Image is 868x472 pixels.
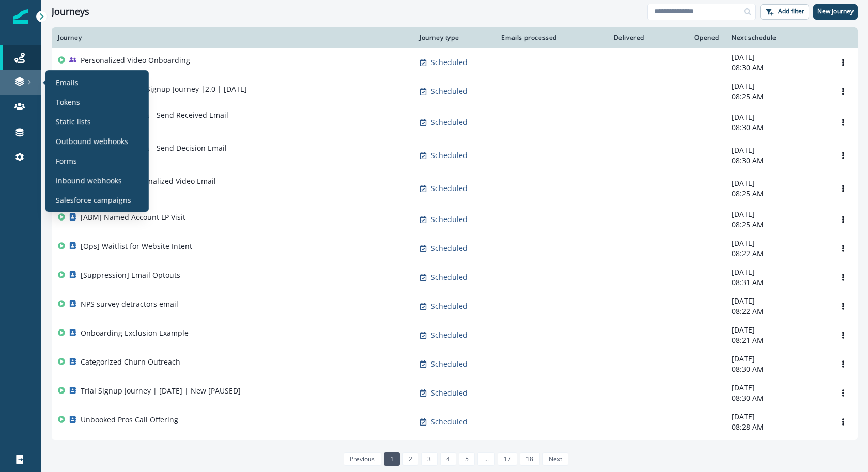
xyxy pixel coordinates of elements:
[732,155,823,166] p: 08:30 AM
[50,133,145,149] a: Outbound webhooks
[431,417,468,427] p: Scheduled
[732,248,823,259] p: 08:22 AM
[52,77,858,106] a: Experiment | Trial Signup Journey |2.0 | [DATE]Scheduled-[DATE]08:25 AMOptions
[52,292,858,321] a: NPS survey detractors emailScheduled-[DATE]08:22 AMOptions
[732,91,823,102] p: 08:25 AM
[732,267,823,277] p: [DATE]
[732,364,823,374] p: 08:30 AM
[52,6,89,18] h1: Journeys
[732,296,823,306] p: [DATE]
[52,234,858,263] a: [Ops] Waitlist for Website IntentScheduled-[DATE]08:22 AMOptions
[431,388,468,398] p: Scheduled
[835,270,851,285] button: Options
[431,243,468,254] p: Scheduled
[732,209,823,219] p: [DATE]
[732,219,823,230] p: 08:25 AM
[459,452,475,466] a: Page 5
[835,385,851,401] button: Options
[81,110,228,120] p: Programs - Creators - Send Received Email
[732,112,823,122] p: [DATE]
[431,183,468,194] p: Scheduled
[52,205,858,234] a: [ABM] Named Account LP VisitScheduled-[DATE]08:25 AMOptions
[732,335,823,345] p: 08:21 AM
[56,77,79,88] p: Emails
[498,452,517,466] a: Page 17
[50,94,145,109] a: Tokens
[56,97,80,107] p: Tokens
[58,34,407,42] div: Journey
[52,139,858,172] a: Programs - Creators - Send Decision Email#creatorsScheduled-[DATE]08:30 AMOptions
[657,34,719,42] div: Opened
[835,148,851,163] button: Options
[50,172,145,188] a: Inbound webhooks
[732,306,823,317] p: 08:22 AM
[52,407,858,436] a: Unbooked Pros Call OfferingScheduled-[DATE]08:28 AMOptions
[81,386,241,396] p: Trial Signup Journey | [DATE] | New [PAUSED]
[835,212,851,227] button: Options
[81,241,192,251] p: [Ops] Waitlist for Website Intent
[431,359,468,369] p: Scheduled
[431,330,468,340] p: Scheduled
[431,272,468,282] p: Scheduled
[732,178,823,188] p: [DATE]
[420,34,485,42] div: Journey type
[56,136,128,147] p: Outbound webhooks
[13,9,28,24] img: Inflection
[50,192,145,208] a: Salesforce campaigns
[431,301,468,311] p: Scheduled
[81,270,180,280] p: [Suppression] Email Optouts
[732,81,823,91] p: [DATE]
[835,115,851,130] button: Options
[569,34,644,42] div: Delivered
[56,195,131,206] p: Salesforce campaigns
[835,55,851,70] button: Options
[817,8,854,15] p: New journey
[760,4,809,20] button: Add filter
[384,452,400,466] a: Page 1 is your current page
[732,393,823,403] p: 08:30 AM
[732,34,823,42] div: Next schedule
[52,379,858,407] a: Trial Signup Journey | [DATE] | New [PAUSED]Scheduled-[DATE]08:30 AMOptions
[497,34,557,42] div: Emails processed
[50,114,145,129] a: Static lists
[52,106,858,139] a: Programs - Creators - Send Received Email#creatorsScheduled-[DATE]08:30 AMOptions
[52,436,858,469] a: Enterprise NPS Survey#NPS#customer#feedbackScheduled-[DATE]08:20 AMOptions
[778,8,804,15] p: Add filter
[52,321,858,350] a: Onboarding Exclusion ExampleScheduled-[DATE]08:21 AMOptions
[421,452,437,466] a: Page 3
[431,86,468,97] p: Scheduled
[732,277,823,288] p: 08:31 AM
[50,74,145,90] a: Emails
[52,350,858,379] a: Categorized Churn OutreachScheduled-[DATE]08:30 AMOptions
[402,452,419,466] a: Page 2
[81,357,180,367] p: Categorized Churn Outreach
[542,452,568,466] a: Next page
[56,155,77,166] p: Forms
[835,84,851,99] button: Options
[835,356,851,372] button: Options
[52,263,858,292] a: [Suppression] Email OptoutsScheduled-[DATE]08:31 AMOptions
[732,122,823,133] p: 08:30 AM
[732,62,823,73] p: 08:30 AM
[732,422,823,432] p: 08:28 AM
[50,153,145,168] a: Forms
[835,327,851,343] button: Options
[732,325,823,335] p: [DATE]
[81,143,227,153] p: Programs - Creators - Send Decision Email
[732,412,823,422] p: [DATE]
[732,52,823,62] p: [DATE]
[835,181,851,196] button: Options
[732,188,823,199] p: 08:25 AM
[81,328,189,338] p: Onboarding Exclusion Example
[732,238,823,248] p: [DATE]
[341,452,568,466] ul: Pagination
[813,4,858,20] button: New journey
[56,116,91,127] p: Static lists
[52,48,858,77] a: Personalized Video OnboardingScheduled-[DATE]08:30 AMOptions
[431,214,468,225] p: Scheduled
[477,452,494,466] a: Jump forward
[52,172,858,205] a: Onboarding - Personalized Video Email#onboardingScheduled-[DATE]08:25 AMOptions
[835,414,851,430] button: Options
[732,145,823,155] p: [DATE]
[440,452,456,466] a: Page 4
